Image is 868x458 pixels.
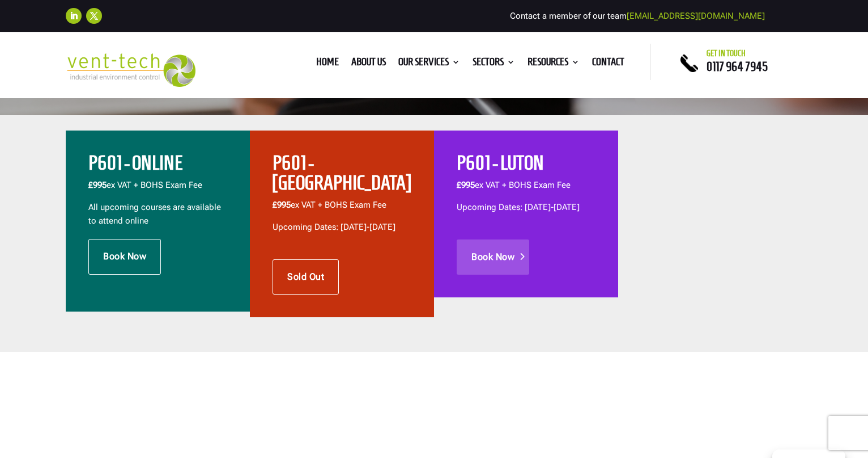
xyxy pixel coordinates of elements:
img: 2023-09-27T08_35_16.549ZVENT-TECH---Clear-background [66,53,195,87]
h2: P601 - ONLINE [88,153,227,179]
a: 0117 964 7945 [707,60,768,73]
b: £995 [88,180,107,190]
span: All upcoming courses are available to attend online [88,202,221,226]
a: Our Services [398,58,460,70]
span: Get in touch [707,49,746,58]
span: £995 [457,180,475,190]
p: ex VAT + BOHS Exam Fee [457,179,595,201]
a: Follow on X [86,8,102,24]
p: ex VAT + BOHS Exam Fee [88,179,227,201]
a: [EMAIL_ADDRESS][DOMAIN_NAME] [627,11,765,21]
a: Book Now [457,239,529,275]
a: Resources [527,58,580,70]
h2: P601 - [GEOGRAPHIC_DATA] [273,153,411,199]
a: Book Now [88,239,161,274]
a: About us [351,58,386,70]
p: ex VAT + BOHS Exam Fee [273,199,411,221]
a: Sectors [473,58,515,70]
a: Contact [592,58,624,70]
span: £995 [273,200,291,210]
p: Upcoming Dates: [DATE]-[DATE] [273,221,411,234]
p: Upcoming Dates: [DATE]-[DATE] [457,201,595,215]
a: Sold Out [273,259,339,295]
span: Contact a member of our team [510,11,765,21]
a: Home [316,58,339,70]
h2: P601 - LUTON [457,153,595,179]
a: Follow on LinkedIn [66,8,82,24]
